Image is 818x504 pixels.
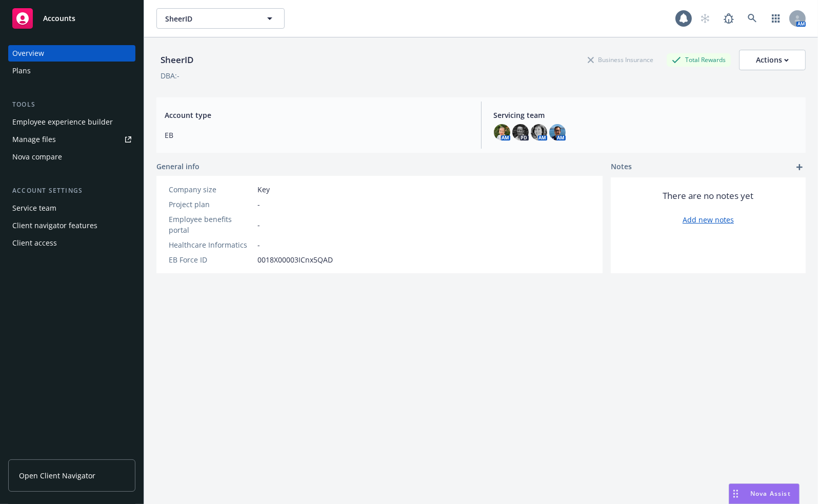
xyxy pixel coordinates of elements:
div: Project plan [169,199,253,210]
div: Actions [756,50,789,70]
div: SheerID [156,53,197,67]
button: SheerID [156,8,285,29]
div: Business Insurance [583,53,659,66]
span: EB [165,130,469,140]
span: Key [257,184,270,195]
div: Account settings [8,186,135,196]
div: Company size [169,184,253,195]
img: photo [494,124,510,140]
button: Actions [739,50,806,70]
span: Account type [165,110,469,120]
div: Manage files [12,131,56,148]
a: Nova compare [8,149,135,165]
a: add [793,161,806,173]
img: photo [512,124,529,140]
div: Client navigator features [12,217,97,234]
a: Start snowing [695,8,715,29]
div: Total Rewards [667,53,731,66]
span: Notes [611,161,632,173]
span: Open Client Navigator [19,470,95,481]
span: - [257,219,260,230]
a: Employee experience builder [8,114,135,130]
a: Accounts [8,4,135,33]
a: Add new notes [683,214,734,225]
button: Nova Assist [729,483,800,504]
a: Switch app [766,8,786,29]
a: Manage files [8,131,135,148]
img: photo [549,124,566,140]
span: There are no notes yet [663,190,754,202]
a: Report a Bug [719,8,739,29]
div: Nova compare [12,149,62,165]
div: DBA: - [161,70,179,81]
a: Plans [8,63,135,79]
a: Client access [8,235,135,251]
div: Client access [12,235,57,251]
div: Drag to move [729,484,742,503]
span: - [257,239,260,250]
div: Overview [12,45,44,62]
div: Employee experience builder [12,114,113,130]
span: - [257,199,260,210]
div: Healthcare Informatics [169,239,253,250]
span: Nova Assist [750,489,791,498]
a: Search [742,8,763,29]
div: Plans [12,63,31,79]
img: photo [531,124,547,140]
a: Service team [8,200,135,216]
div: Employee benefits portal [169,214,253,235]
span: General info [156,161,199,172]
a: Overview [8,45,135,62]
span: 0018X00003ICnx5QAD [257,254,333,265]
div: Tools [8,99,135,110]
div: EB Force ID [169,254,253,265]
a: Client navigator features [8,217,135,234]
span: Accounts [43,14,75,23]
span: Servicing team [494,110,798,120]
span: SheerID [165,13,254,24]
div: Service team [12,200,56,216]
